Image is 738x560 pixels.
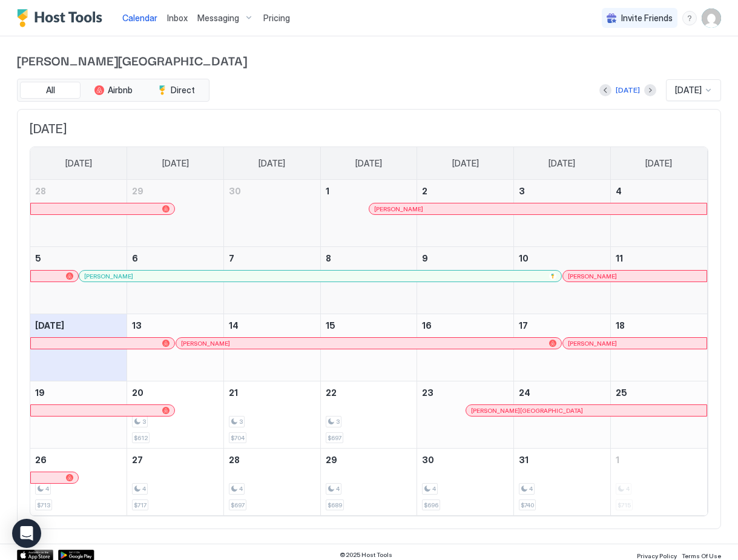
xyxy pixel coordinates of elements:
[340,551,392,559] span: © 2025 Host Tools
[134,501,147,509] span: $717
[83,82,143,99] button: Airbnb
[132,253,138,263] span: 6
[127,314,223,337] a: October 13, 2025
[162,158,189,169] span: [DATE]
[610,381,707,449] td: October 25, 2025
[514,247,611,314] td: October 10, 2025
[132,186,143,196] span: 29
[621,13,673,24] span: Invite Friends
[30,180,127,202] a: September 28, 2025
[374,205,423,213] span: [PERSON_NAME]
[127,314,224,381] td: October 13, 2025
[374,205,702,213] div: [PERSON_NAME]
[616,186,622,196] span: 4
[519,253,529,263] span: 10
[633,147,684,180] a: Saturday
[417,314,513,337] a: October 16, 2025
[259,158,285,169] span: [DATE]
[20,82,81,99] button: All
[645,158,672,169] span: [DATE]
[35,455,47,465] span: 26
[35,186,46,196] span: 28
[30,449,127,471] a: October 26, 2025
[132,387,143,398] span: 20
[471,407,702,415] div: [PERSON_NAME][GEOGRAPHIC_DATA]
[514,180,611,247] td: October 3, 2025
[224,449,320,471] a: October 28, 2025
[320,449,417,516] td: October 29, 2025
[142,485,146,493] span: 4
[30,247,127,314] td: October 5, 2025
[616,455,619,465] span: 1
[611,381,707,404] a: October 25, 2025
[616,387,627,398] span: 25
[519,320,528,331] span: 17
[417,449,514,516] td: October 30, 2025
[682,552,721,559] span: Terms Of Use
[224,381,320,404] a: October 21, 2025
[84,272,133,280] span: [PERSON_NAME]
[122,13,157,23] span: Calendar
[343,147,394,180] a: Wednesday
[417,180,513,202] a: October 2, 2025
[514,247,610,269] a: October 10, 2025
[644,84,656,96] button: Next month
[514,449,611,516] td: October 31, 2025
[422,455,434,465] span: 30
[320,314,417,381] td: October 15, 2025
[146,82,206,99] button: Direct
[568,340,617,348] span: [PERSON_NAME]
[417,180,514,247] td: October 2, 2025
[30,180,127,247] td: September 28, 2025
[326,253,331,263] span: 8
[223,314,320,381] td: October 14, 2025
[223,381,320,449] td: October 21, 2025
[519,186,525,196] span: 3
[127,247,223,269] a: October 6, 2025
[30,122,708,137] span: [DATE]
[35,320,64,331] span: [DATE]
[417,247,513,269] a: October 9, 2025
[224,247,320,269] a: October 7, 2025
[171,85,195,96] span: Direct
[328,434,341,442] span: $697
[514,381,611,449] td: October 24, 2025
[35,253,41,263] span: 5
[599,84,611,96] button: Previous month
[610,449,707,516] td: November 1, 2025
[417,247,514,314] td: October 9, 2025
[246,147,297,180] a: Tuesday
[355,158,382,169] span: [DATE]
[223,449,320,516] td: October 28, 2025
[682,11,697,25] div: menu
[37,501,50,509] span: $713
[616,253,623,263] span: 11
[17,79,209,102] div: tab-group
[30,449,127,516] td: October 26, 2025
[417,314,514,381] td: October 16, 2025
[231,501,245,509] span: $697
[519,455,529,465] span: 31
[224,314,320,337] a: October 14, 2025
[529,485,533,493] span: 4
[702,8,721,28] div: User profile
[514,381,610,404] a: October 24, 2025
[610,247,707,314] td: October 11, 2025
[127,449,223,471] a: October 27, 2025
[326,455,337,465] span: 29
[611,449,707,471] a: November 1, 2025
[326,320,335,331] span: 15
[224,180,320,202] a: September 30, 2025
[127,381,224,449] td: October 20, 2025
[132,320,142,331] span: 13
[229,387,238,398] span: 21
[514,449,610,471] a: October 31, 2025
[35,387,45,398] span: 19
[321,449,417,471] a: October 29, 2025
[611,247,707,269] a: October 11, 2025
[336,485,340,493] span: 4
[611,180,707,202] a: October 4, 2025
[263,13,290,24] span: Pricing
[422,186,427,196] span: 2
[45,485,49,493] span: 4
